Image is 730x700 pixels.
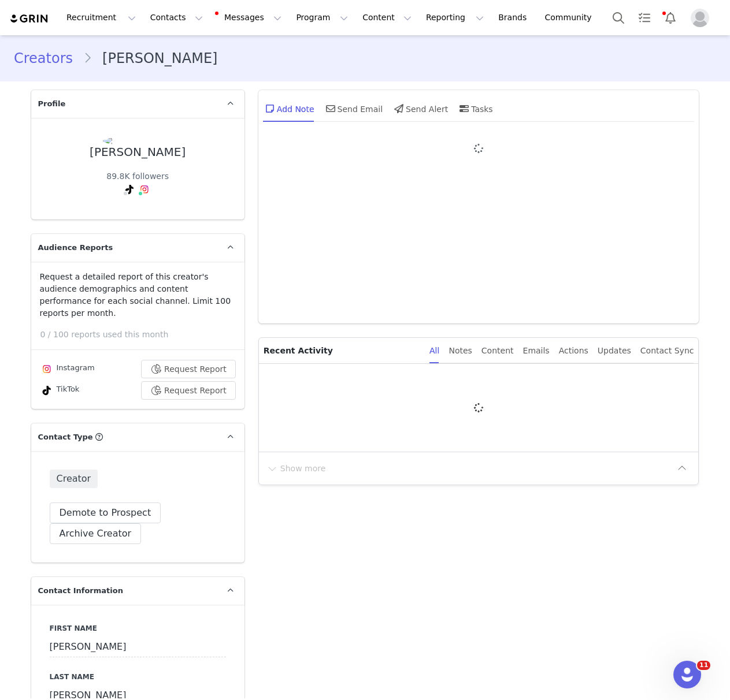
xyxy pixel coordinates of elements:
[50,623,226,634] label: First Name
[50,502,161,523] button: Demote to Prospect
[103,136,172,146] img: 317779a9-c7bb-40d4-aff7-aea052388636--s.jpg
[14,48,83,69] a: Creators
[263,95,314,122] div: Add Note
[606,5,631,31] button: Search
[355,5,418,31] button: Content
[42,364,51,374] img: instagram.svg
[491,5,537,31] a: Brands
[50,470,98,488] span: Creator
[481,338,514,364] div: Content
[50,672,226,682] label: Last Name
[40,329,244,341] p: 0 / 100 reports used this month
[632,5,657,31] a: Tasks
[289,5,355,31] button: Program
[38,431,93,443] span: Contact Type
[38,98,66,110] span: Profile
[523,338,550,364] div: Emails
[140,185,149,194] img: instagram.svg
[538,5,604,31] a: Community
[106,170,169,183] div: 89.8K followers
[50,523,142,544] button: Archive Creator
[684,9,721,27] button: Profile
[392,95,448,122] div: Send Alert
[40,271,236,319] p: Request a detailed report of this creator's audience demographics and content performance for eac...
[40,362,95,376] div: Instagram
[673,661,701,688] iframe: Intercom live chat
[9,13,50,24] img: grin logo
[210,5,288,31] button: Messages
[324,95,383,122] div: Send Email
[419,5,491,31] button: Reporting
[264,338,420,363] p: Recent Activity
[697,661,710,670] span: 11
[90,146,186,159] div: [PERSON_NAME]
[429,338,439,364] div: All
[658,5,683,31] button: Notifications
[143,5,210,31] button: Contacts
[38,242,113,254] span: Audience Reports
[449,338,472,364] div: Notes
[559,338,588,364] div: Actions
[141,360,236,378] button: Request Report
[141,381,236,400] button: Request Report
[640,338,694,364] div: Contact Sync
[60,5,143,31] button: Recruitment
[38,585,123,597] span: Contact Information
[457,95,493,122] div: Tasks
[691,9,709,27] img: placeholder-profile.jpg
[40,383,80,397] div: TikTok
[598,338,631,364] div: Updates
[266,459,327,478] button: Show more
